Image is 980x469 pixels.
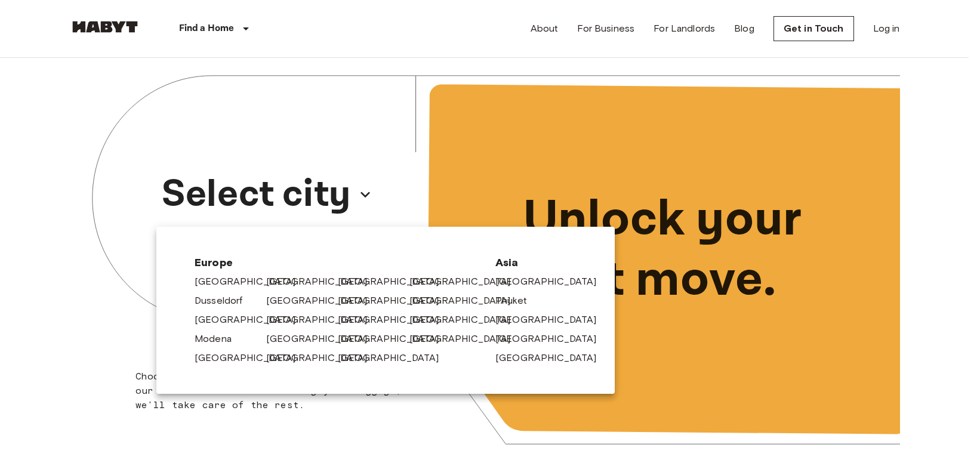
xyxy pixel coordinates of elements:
[195,294,255,308] a: Dusseldorf
[266,294,380,308] a: [GEOGRAPHIC_DATA]
[495,294,539,308] a: Phuket
[495,255,577,270] span: Asia
[195,332,244,346] a: Modena
[409,274,523,289] a: [GEOGRAPHIC_DATA]
[338,351,451,365] a: [GEOGRAPHIC_DATA]
[338,294,451,308] a: [GEOGRAPHIC_DATA]
[409,294,523,308] a: [GEOGRAPHIC_DATA]
[338,313,451,327] a: [GEOGRAPHIC_DATA]
[338,332,451,346] a: [GEOGRAPHIC_DATA]
[266,332,380,346] a: [GEOGRAPHIC_DATA]
[338,274,451,289] a: [GEOGRAPHIC_DATA]
[495,274,609,289] a: [GEOGRAPHIC_DATA]
[495,313,609,327] a: [GEOGRAPHIC_DATA]
[495,351,609,365] a: [GEOGRAPHIC_DATA]
[195,313,308,327] a: [GEOGRAPHIC_DATA]
[195,274,308,289] a: [GEOGRAPHIC_DATA]
[495,332,609,346] a: [GEOGRAPHIC_DATA]
[266,351,380,365] a: [GEOGRAPHIC_DATA]
[409,332,523,346] a: [GEOGRAPHIC_DATA]
[409,313,523,327] a: [GEOGRAPHIC_DATA]
[195,255,476,270] span: Europe
[195,351,308,365] a: [GEOGRAPHIC_DATA]
[266,313,380,327] a: [GEOGRAPHIC_DATA]
[266,274,380,289] a: [GEOGRAPHIC_DATA]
